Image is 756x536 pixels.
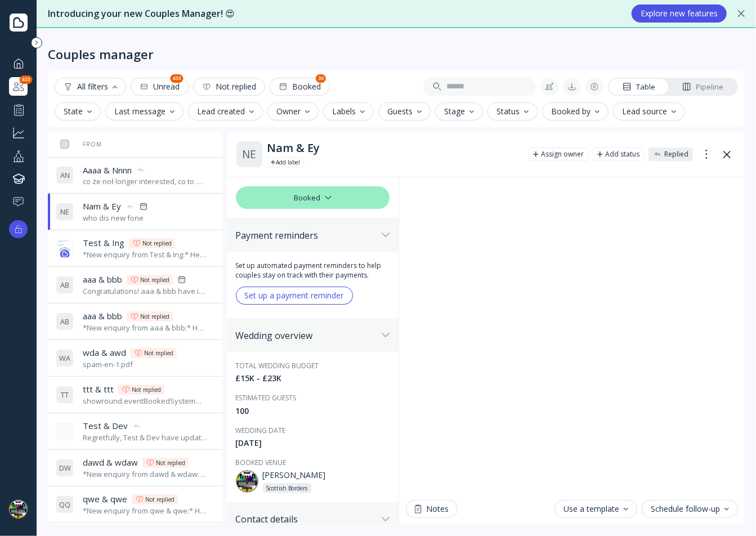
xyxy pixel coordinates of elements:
div: Last message [114,107,175,116]
div: Add label [276,158,301,167]
span: aaa & bbb [83,310,122,322]
div: Contact details [236,513,378,525]
button: State [55,102,101,120]
div: spam-en-1.pdf [83,359,177,370]
div: Scottish Borders [266,484,308,493]
div: Not replied [145,495,175,504]
div: T T [56,386,74,404]
a: Couples manager433 [9,77,28,96]
div: showround.eventBookedSystemMessage [83,396,208,407]
div: Not replied [156,458,185,467]
div: Not replied [142,239,172,248]
div: Booked by [551,107,600,116]
span: Nam & Ey [83,200,121,212]
div: Regretfully, Test & Dev have updated their booking status and are no longer showing you as their ... [83,432,208,443]
span: ttt & ttt [83,383,114,395]
a: [PERSON_NAME]Scottish Borders [236,470,390,493]
img: thumbnail [236,470,258,493]
button: Labels [323,102,374,120]
div: D W [56,459,74,477]
span: Test & Ing [83,237,124,249]
button: Unread [131,78,189,96]
div: 433 [171,74,184,83]
div: N E [236,141,263,168]
div: Q Q [56,495,74,513]
div: Lead created [197,107,254,116]
div: Payment reminders [236,230,378,241]
div: who dis new fone [83,213,148,224]
div: *New enquiry from dawd & wdaw:* Hello, We’re excited about the possibility of hosting our wedding... [83,469,208,480]
div: Booked [236,186,390,209]
a: Help & support [9,193,28,211]
button: Guests [378,102,431,120]
div: 100 [236,405,390,417]
button: Not replied [193,78,265,96]
div: £15K - £23K [236,373,390,384]
div: Congratulations! aaa & bbb have indicated that they have chosen you for their wedding day. [83,286,208,297]
div: [DATE] [236,437,390,449]
div: Couples manager [48,46,154,62]
div: *New enquiry from aaa & bbb:* Hello, We’re excited about the possibility of hosting our wedding a... [83,323,208,333]
div: Not replied [140,312,169,321]
div: Wedding overview [236,330,378,341]
div: Nam & Ey [267,141,520,155]
div: Total wedding budget [236,361,390,370]
span: qwe & qwe [83,493,127,505]
div: State [64,107,92,116]
div: From [56,140,102,148]
div: *New enquiry from qwe & qwe:* Hello, We’re excited about the possibility of hosting our wedding a... [83,506,208,516]
button: Booked by [542,102,609,120]
div: Guests [387,107,422,116]
div: Pipeline [682,82,723,92]
button: All filters [55,78,126,96]
a: Knowledge hub [9,169,28,188]
div: Not replied [140,275,169,284]
img: dpr=2,fit=cover,g=face,w=32,h=32 [56,422,74,440]
button: Explore new features [632,5,727,23]
div: Owner [276,107,310,116]
div: Table [623,82,655,92]
div: Add status [605,150,639,159]
div: Use a template [563,504,628,513]
button: Lead created [188,102,263,120]
div: Introducing your new Couples Manager! 😍 [48,7,620,20]
button: Stage [435,102,483,120]
div: Wedding date [236,426,390,435]
div: All filters [64,82,117,91]
div: Lead source [622,107,676,116]
div: Notes [415,504,449,513]
iframe: Chat [406,177,738,493]
span: aaa & bbb [83,274,122,285]
button: Set up a payment reminder [236,287,353,305]
div: Booked venue [236,458,390,467]
div: Set up automated payment reminders to help couples stay on track with their payments. [236,261,390,280]
span: Test & Dev [83,420,128,432]
div: 30 [316,74,326,83]
a: Performance [9,100,28,119]
div: Not replied [132,385,161,394]
a: Dashboard [9,54,28,73]
div: N E [56,203,74,221]
a: Your profile [9,146,28,165]
div: Stage [444,107,474,116]
span: wda & awd [83,347,126,359]
div: W A [56,349,74,367]
button: Lead source [613,102,685,120]
button: Owner [267,102,319,120]
div: 433 [20,75,33,84]
div: Replied [664,150,688,159]
div: Grow your business [9,123,28,142]
button: Notes [406,500,458,518]
div: Explore new features [641,9,718,18]
div: Not replied [202,82,256,91]
button: Use a template [554,500,637,518]
span: Aaaa & Nnnn [83,164,132,176]
div: co że noł longer interested, co to ma być [83,176,208,187]
div: Booked [279,82,321,91]
button: Booked [270,78,330,96]
div: Not replied [144,349,173,358]
div: Unread [140,82,180,91]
